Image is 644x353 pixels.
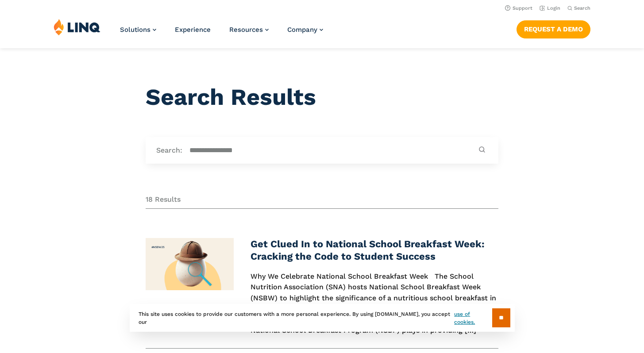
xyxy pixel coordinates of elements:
[54,19,100,35] img: LINQ | K‑12 Software
[517,19,590,38] nav: Button Navigation
[146,238,234,291] img: National School Breakfast Week
[156,146,182,155] label: Search:
[476,146,488,154] button: Submit Search
[454,310,492,326] a: use of cookies.
[287,26,323,34] a: Company
[175,26,211,34] a: Experience
[229,26,269,34] a: Resources
[120,26,156,34] a: Solutions
[251,271,498,336] p: Why We Celebrate National School Breakfast Week The School Nutrition Association (SNA) hosts Nati...
[505,5,532,11] a: Support
[229,26,263,34] span: Resources
[574,5,590,11] span: Search
[146,195,498,208] div: 18 Results
[146,84,498,111] h1: Search Results
[251,238,485,262] a: Get Clued In to National School Breakfast Week: Cracking the Code to Student Success
[120,26,150,34] span: Solutions
[130,304,515,332] div: This site uses cookies to provide our customers with a more personal experience. By using [DOMAIN...
[287,26,317,34] span: Company
[540,5,560,11] a: Login
[567,5,590,12] button: Open Search Bar
[517,20,590,38] a: Request a Demo
[120,19,323,48] nav: Primary Navigation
